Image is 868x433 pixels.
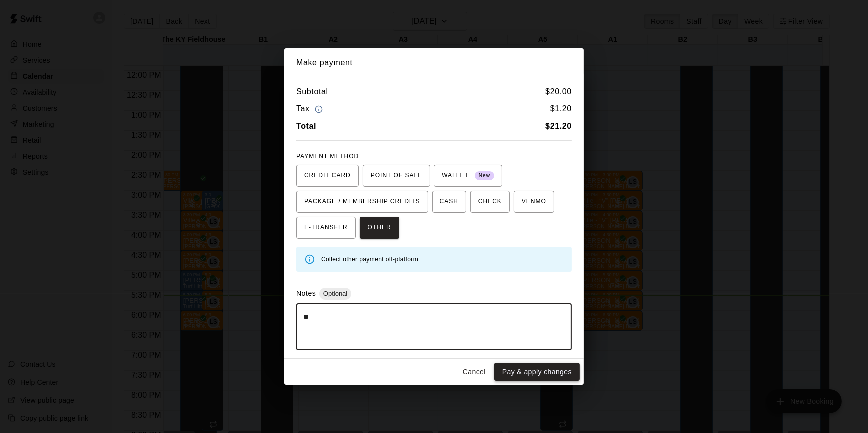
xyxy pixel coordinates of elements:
span: E-TRANSFER [304,220,348,236]
h2: Make payment [284,48,584,77]
span: VENMO [522,194,546,210]
span: Optional [319,290,351,297]
span: CHECK [478,194,502,210]
button: VENMO [514,191,554,213]
b: Total [296,122,316,130]
button: CASH [432,191,466,213]
button: WALLET New [434,165,502,187]
span: POINT OF SALE [371,168,422,184]
b: $ 21.20 [545,122,572,130]
button: OTHER [360,217,399,239]
button: E-TRANSFER [296,217,356,239]
span: Collect other payment off-platform [321,256,418,263]
h6: $ 20.00 [545,85,572,98]
label: Notes [296,289,316,297]
span: CREDIT CARD [304,168,351,184]
span: OTHER [368,220,391,236]
span: PAYMENT METHOD [296,153,359,160]
span: PACKAGE / MEMBERSHIP CREDITS [304,194,420,210]
button: CHECK [470,191,510,213]
span: CASH [440,194,458,210]
button: PACKAGE / MEMBERSHIP CREDITS [296,191,428,213]
button: POINT OF SALE [363,165,430,187]
button: CREDIT CARD [296,165,359,187]
button: Pay & apply changes [494,363,580,381]
button: Cancel [458,363,490,381]
span: WALLET [442,168,494,184]
h6: Subtotal [296,85,328,98]
h6: $ 1.20 [550,102,572,116]
h6: Tax [296,102,325,116]
span: New [475,169,494,183]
